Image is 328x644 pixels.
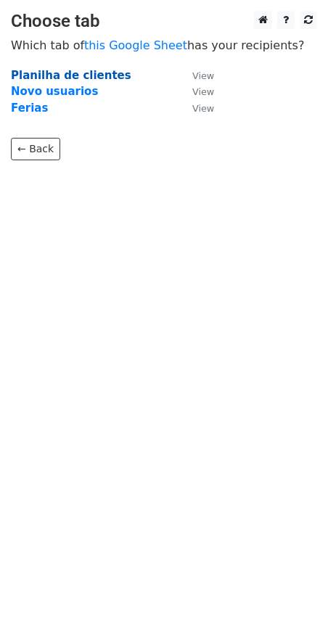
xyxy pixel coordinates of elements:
[255,574,328,644] div: Widget de chat
[11,11,317,32] h3: Choose tab
[11,102,48,115] a: Ferias
[11,38,317,53] p: Which tab of has your recipients?
[255,574,328,644] iframe: Chat Widget
[11,85,98,98] a: Novo usuarios
[178,102,214,115] a: View
[11,138,60,160] a: ← Back
[178,69,214,82] a: View
[192,86,214,97] small: View
[192,70,214,81] small: View
[192,103,214,114] small: View
[84,38,187,52] a: this Google Sheet
[178,85,214,98] a: View
[11,69,131,82] a: Planilha de clientes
